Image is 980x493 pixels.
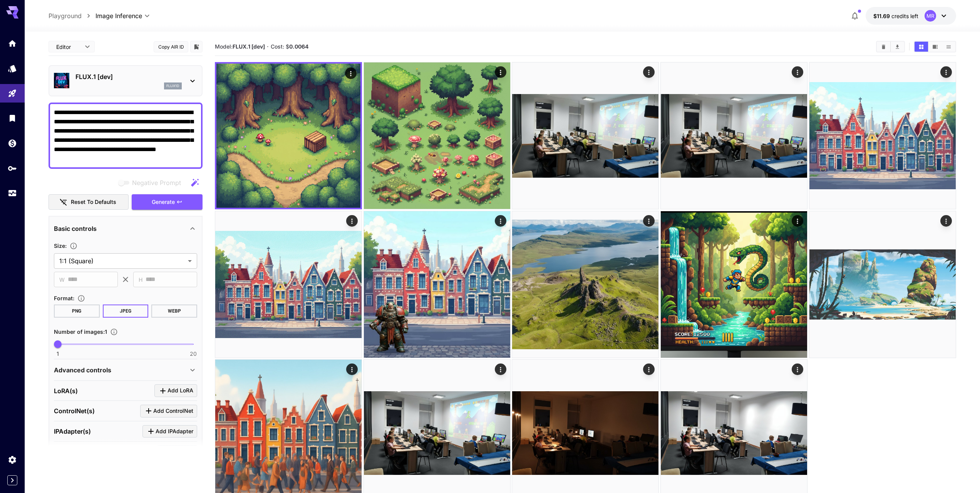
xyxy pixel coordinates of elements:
[940,215,952,227] div: Actions
[914,41,956,52] div: Show media in grid viewShow media in video viewShow media in list view
[289,43,308,50] b: 0.0064
[891,42,904,52] button: Download All
[103,305,149,318] button: JPEG
[67,242,80,250] button: Adjust the dimensions of the generated image by specifying its width and height in pixels, or sel...
[873,13,891,19] span: $11.69
[54,69,197,93] div: FLUX.1 [dev]flux1d
[54,295,74,301] span: Format :
[8,163,17,173] div: API Keys
[132,194,203,210] button: Generate
[74,294,88,302] button: Choose the file format for the output image.
[495,66,506,78] div: Actions
[8,86,17,96] div: Playground
[56,43,80,51] span: Editor
[190,350,197,358] span: 20
[345,67,357,79] div: Actions
[267,42,269,51] p: ·
[364,211,510,358] img: 9k=
[151,305,197,318] button: WEBP
[8,64,17,73] div: Models
[193,42,200,51] button: Add to library
[54,224,97,233] p: Basic controls
[132,178,181,187] span: Negative Prompt
[271,43,308,50] span: Cost: $
[942,42,955,52] button: Show media in list view
[59,256,185,266] span: 1:1 (Square)
[495,215,506,227] div: Actions
[873,12,918,20] div: $11.68579
[54,361,197,379] div: Advanced controls
[95,11,142,20] span: Image Inference
[643,363,655,375] div: Actions
[49,194,129,210] button: Reset to defaults
[643,66,655,78] div: Actions
[877,42,890,52] button: Clear All
[792,363,803,375] div: Actions
[107,328,121,336] button: Specify how many images to generate in a single request. Each image generation will be charged se...
[8,138,17,148] div: Wallet
[643,215,655,227] div: Actions
[117,178,187,187] span: Negative prompts are not compatible with the selected model.
[54,305,100,318] button: PNG
[792,66,803,78] div: Actions
[54,219,197,238] div: Basic controls
[364,62,510,209] img: Z
[925,10,936,22] div: MR
[153,406,193,416] span: Add ControlNet
[876,41,905,52] div: Clear AllDownload All
[54,386,78,395] p: LoRA(s)
[346,363,358,375] div: Actions
[168,386,193,395] span: Add LoRA
[8,455,17,464] div: Settings
[940,66,952,78] div: Actions
[49,11,82,20] a: Playground
[59,275,65,284] span: W
[346,215,358,227] div: Actions
[54,406,95,416] p: ControlNet(s)
[154,384,197,397] button: Click to add LoRA
[216,64,360,208] img: 2Q==
[915,42,928,52] button: Show media in grid view
[154,41,188,52] button: Copy AIR ID
[792,215,803,227] div: Actions
[8,188,17,198] div: Usage
[891,13,918,19] span: credits left
[233,43,265,50] b: FLUX.1 [dev]
[156,427,193,436] span: Add IPAdapter
[928,42,942,52] button: Show media in video view
[8,39,17,48] div: Home
[57,350,59,358] span: 1
[166,83,179,89] p: flux1d
[215,43,265,50] span: Model:
[49,11,95,20] nav: breadcrumb
[54,242,67,249] span: Size :
[7,475,17,485] button: Expand sidebar
[495,363,506,375] div: Actions
[512,211,658,358] img: Z
[661,62,807,209] img: 9k=
[54,427,91,436] p: IPAdapter(s)
[215,211,362,358] img: Z
[142,425,197,438] button: Click to add IPAdapter
[809,62,956,209] img: 2Q==
[866,7,956,25] button: $11.68579MR
[152,197,175,207] span: Generate
[54,365,111,375] p: Advanced controls
[140,405,197,417] button: Click to add ControlNet
[139,275,142,284] span: H
[512,62,658,209] img: 9k=
[8,113,17,123] div: Library
[661,211,807,358] img: 2Q==
[54,328,107,335] span: Number of images : 1
[809,211,956,358] img: Z
[75,72,182,81] p: FLUX.1 [dev]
